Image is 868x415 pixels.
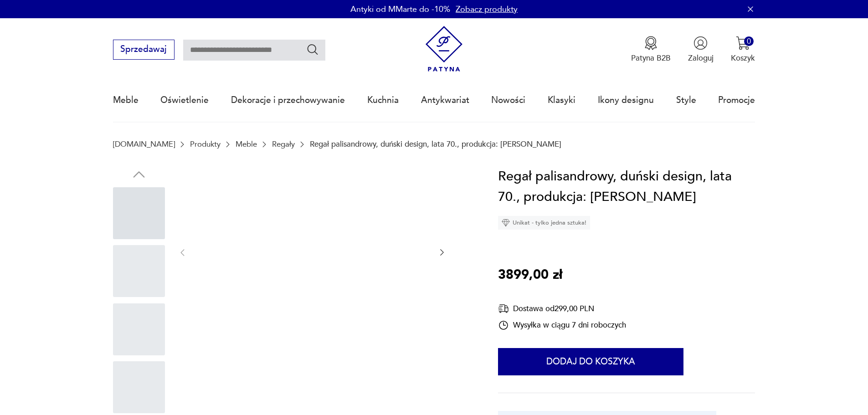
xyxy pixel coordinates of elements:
h1: Regał palisandrowy, duński design, lata 70., produkcja: [PERSON_NAME] [498,166,755,208]
a: Sprzedawaj [113,46,175,54]
img: Ikona diamentu [502,219,510,227]
p: Koszyk [731,53,755,63]
button: Sprzedawaj [113,40,175,60]
button: Patyna B2B [631,36,671,63]
a: Nowości [491,79,525,121]
img: Ikona koszyka [736,36,750,50]
img: Ikonka użytkownika [693,36,708,50]
a: Style [676,79,696,121]
a: Kuchnia [367,79,399,121]
a: Ikony designu [598,79,654,121]
a: Meble [113,79,139,121]
img: Patyna - sklep z meblami i dekoracjami vintage [421,26,467,72]
a: Zobacz produkty [456,4,518,15]
a: [DOMAIN_NAME] [113,140,175,149]
a: Antykwariat [421,79,469,121]
p: Zaloguj [688,53,714,63]
button: 0Koszyk [731,36,755,63]
img: Ikona medalu [644,36,658,50]
div: Unikat - tylko jedna sztuka! [498,216,590,230]
button: Zaloguj [688,36,714,63]
div: Wysyłka w ciągu 7 dni roboczych [498,320,626,331]
p: 3899,00 zł [498,265,562,286]
a: Regały [272,140,295,149]
a: Meble [236,140,257,149]
img: Zdjęcie produktu Regał palisandrowy, duński design, lata 70., produkcja: Hundevad [198,166,426,338]
p: Patyna B2B [631,53,671,63]
div: 0 [744,36,754,46]
button: Dodaj do koszyka [498,348,683,375]
a: Promocje [718,79,755,121]
div: Dostawa od 299,00 PLN [498,303,626,314]
a: Oświetlenie [160,79,209,121]
p: Antyki od MMarte do -10% [350,4,450,15]
a: Ikona medaluPatyna B2B [631,36,671,63]
a: Produkty [190,140,221,149]
a: Klasyki [548,79,575,121]
button: Szukaj [306,43,319,56]
img: Ikona dostawy [498,303,509,314]
p: Regał palisandrowy, duński design, lata 70., produkcja: [PERSON_NAME] [310,140,561,149]
a: Dekoracje i przechowywanie [231,79,345,121]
